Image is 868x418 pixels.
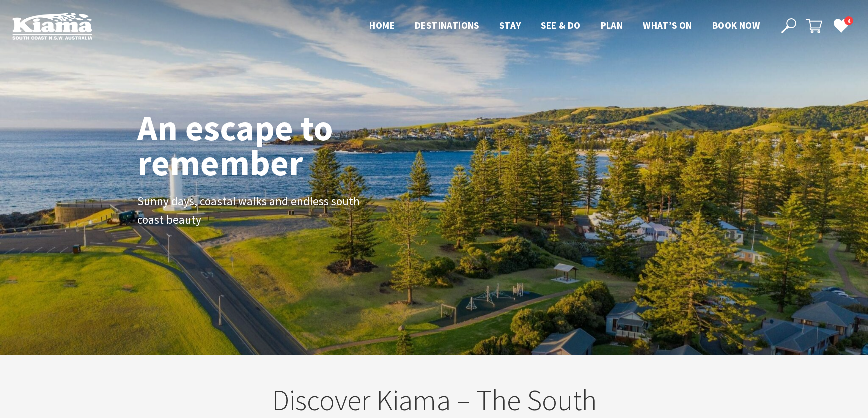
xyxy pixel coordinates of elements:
img: Kiama Logo [12,12,92,40]
span: Plan [601,19,623,31]
p: Sunny days, coastal walks and endless south coast beauty [137,192,363,229]
span: Destinations [415,19,479,31]
span: Book now [712,19,760,31]
span: Stay [499,19,521,31]
span: 4 [844,16,853,26]
nav: Main Menu [359,18,770,34]
a: 4 [833,18,848,33]
span: Home [369,19,395,31]
span: What’s On [643,19,692,31]
h1: An escape to remember [137,110,413,180]
span: See & Do [541,19,580,31]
